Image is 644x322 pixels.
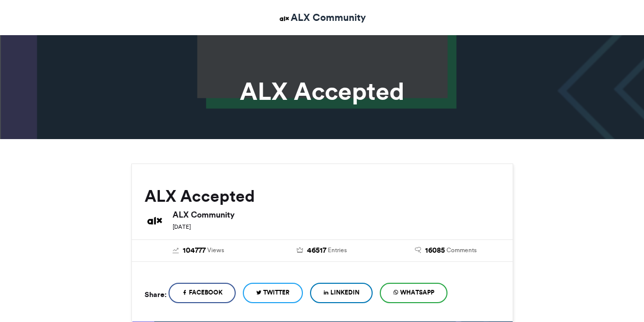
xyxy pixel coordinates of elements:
span: 104777 [183,245,206,256]
h6: ALX Community [173,210,500,219]
a: ALX Community [278,10,366,25]
span: Twitter [263,288,290,297]
span: Comments [446,246,477,255]
a: WhatsApp [380,283,447,303]
span: 16085 [425,245,445,256]
span: 46517 [307,245,326,256]
a: 104777 Views [145,245,253,256]
h5: Share: [145,288,166,301]
a: Twitter [243,283,303,303]
a: LinkedIn [310,283,373,303]
span: Entries [328,246,347,255]
a: Facebook [169,283,236,303]
span: WhatsApp [400,288,434,297]
a: 46517 Entries [268,245,376,256]
span: Facebook [189,288,222,297]
span: Views [207,246,224,255]
img: ALX Community [145,210,165,231]
a: 16085 Comments [391,245,500,256]
span: LinkedIn [330,288,359,297]
img: ALX Community [278,12,291,25]
h2: ALX Accepted [145,187,500,205]
h1: ALX Accepted [40,79,605,103]
small: [DATE] [173,223,191,230]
